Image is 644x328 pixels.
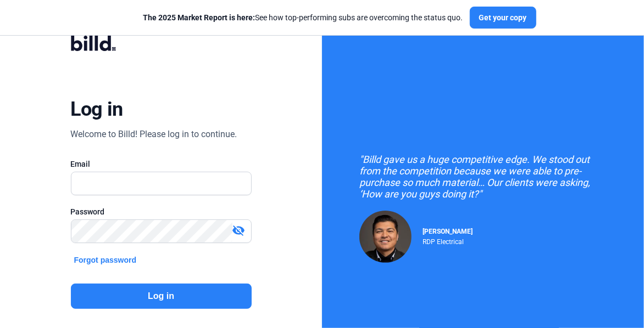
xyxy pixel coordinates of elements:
div: Log in [71,97,123,121]
button: Log in [71,284,252,309]
div: "Billd gave us a huge competitive edge. We stood out from the competition because we were able to... [359,154,607,200]
button: Get your copy [470,7,536,29]
div: See how top-performing subs are overcoming the status quo. [143,12,463,23]
img: Raul Pacheco [359,211,412,263]
mat-icon: visibility_off [232,224,246,237]
span: The 2025 Market Report is here: [143,13,256,22]
div: Welcome to Billd! Please log in to continue. [71,128,237,141]
div: Email [71,159,252,169]
button: Forgot password [71,254,140,266]
span: [PERSON_NAME] [423,228,473,235]
div: Password [71,206,252,217]
div: RDP Electrical [423,235,473,246]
